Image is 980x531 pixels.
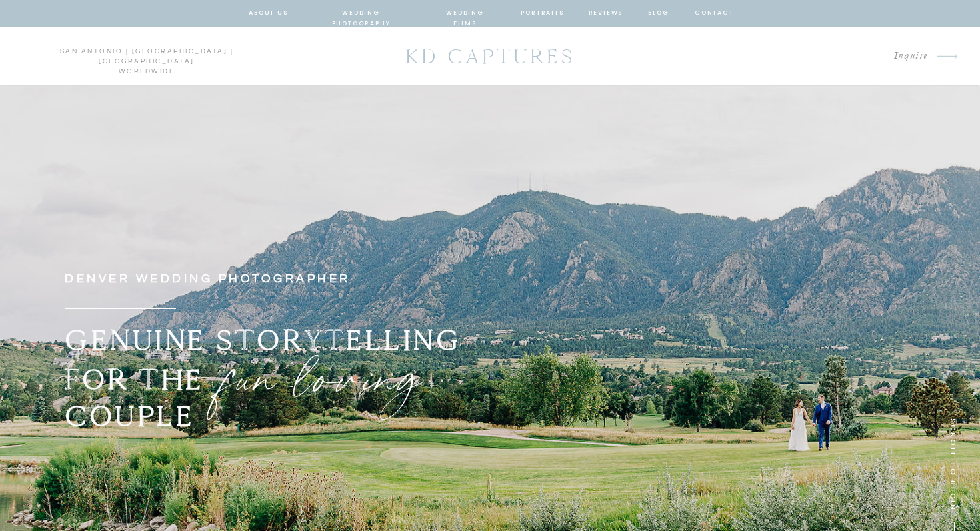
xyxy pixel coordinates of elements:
[223,337,528,404] p: fun-loving
[398,38,582,75] a: KD CAPTURES
[695,7,732,19] a: contact
[793,47,928,65] a: Inquire
[943,418,959,531] p: SCROLL TO BEGIN
[65,272,351,285] b: Denver wedding photographer
[647,7,671,19] a: blog
[65,322,462,397] b: GENUINE STORYTELLING FOR THE
[312,7,410,19] a: wedding photography
[65,398,195,434] b: COUPLE
[19,47,275,67] p: san antonio | [GEOGRAPHIC_DATA] | [GEOGRAPHIC_DATA] worldwide
[433,7,497,19] a: wedding films
[521,7,564,19] a: portraits
[588,7,623,19] a: reviews
[249,7,288,19] a: about us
